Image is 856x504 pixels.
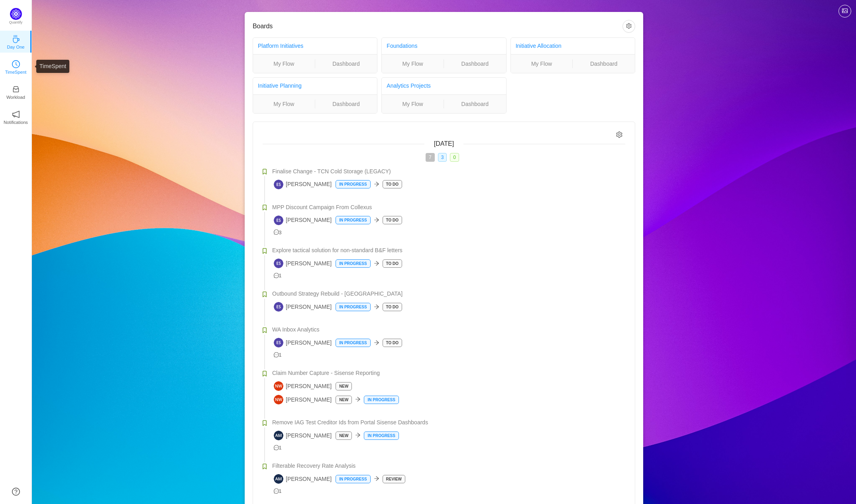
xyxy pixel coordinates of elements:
a: WA Inbox Analytics [272,326,625,334]
a: icon: coffeeDay One [12,37,20,45]
p: To Do [383,180,402,188]
a: Platform Initiatives [258,43,303,49]
span: 1 [274,445,282,451]
span: [PERSON_NAME] [274,302,332,312]
span: WA Inbox Analytics [272,326,320,334]
span: [DATE] [434,140,454,147]
img: AM [274,474,283,484]
p: To Do [383,216,402,224]
a: Dashboard [573,59,635,68]
a: icon: clock-circleTimeSpent [12,63,20,71]
span: [PERSON_NAME] [274,259,332,268]
a: icon: notificationNotifications [12,113,20,121]
p: Notifications [4,119,28,126]
span: [PERSON_NAME] [274,474,332,484]
p: In Progress [364,432,398,439]
span: [PERSON_NAME] [274,395,332,404]
span: [PERSON_NAME] [274,381,332,391]
p: In Progress [364,396,398,404]
i: icon: arrow-right [374,304,379,310]
a: My Flow [511,59,573,68]
p: In Progress [336,260,370,267]
p: New [336,432,351,439]
p: In Progress [336,339,370,347]
i: icon: arrow-right [374,340,379,345]
i: icon: setting [616,131,623,138]
p: Workload [6,94,25,101]
span: [PERSON_NAME] [274,180,332,189]
span: MPP Discount Campaign From Collexus [272,203,372,212]
a: MPP Discount Campaign From Collexus [272,203,625,212]
i: icon: arrow-right [374,217,379,223]
span: Explore tactical solution for non-standard B&F letters [272,246,402,255]
span: Remove IAG Test Creditor Ids from Portal Sisense Dashboards [272,418,428,427]
a: Dashboard [315,100,377,108]
i: icon: message [274,229,279,235]
a: Claim Number Capture - Sisense Reporting [272,369,625,377]
a: Outbound Strategy Rebuild - [GEOGRAPHIC_DATA] [272,290,625,298]
p: To Do [383,339,402,347]
img: ES [274,180,283,189]
p: In Progress [336,475,370,483]
span: 7 [426,153,435,162]
a: Remove IAG Test Creditor Ids from Portal Sisense Dashboards [272,418,625,427]
span: 1 [274,273,282,278]
i: icon: arrow-right [355,396,361,402]
a: icon: question-circle [12,488,20,496]
img: ES [274,302,283,312]
i: icon: clock-circle [12,60,20,68]
p: Quantify [9,20,23,25]
button: icon: picture [838,5,851,18]
p: New [336,396,351,404]
a: Dashboard [315,59,377,68]
span: 1 [274,488,282,494]
a: My Flow [382,100,444,108]
a: Explore tactical solution for non-standard B&F letters [272,246,625,255]
span: [PERSON_NAME] [274,431,332,440]
span: Filterable Recovery Rate Analysis [272,462,355,470]
img: ES [274,338,283,347]
a: My Flow [253,100,315,108]
span: [PERSON_NAME] [274,216,332,225]
a: icon: inboxWorkload [12,88,20,96]
a: Finalise Change - TCN Cold Storage (LEGACY) [272,167,625,176]
a: My Flow [382,59,444,68]
p: Review [383,475,405,483]
img: Quantify [10,8,22,20]
i: icon: arrow-right [355,432,361,438]
i: icon: notification [12,110,20,118]
span: [PERSON_NAME] [274,338,332,347]
i: icon: arrow-right [374,181,379,187]
p: In Progress [336,303,370,311]
span: Claim Number Capture - Sisense Reporting [272,369,380,377]
p: To Do [383,260,402,267]
a: Initiative Allocation [516,43,562,49]
img: NW [274,395,283,404]
i: icon: arrow-right [374,476,379,481]
p: In Progress [336,180,370,188]
i: icon: coffee [12,35,20,43]
i: icon: message [274,273,279,278]
i: icon: arrow-right [374,261,379,266]
h3: Boards [253,22,622,30]
span: 0 [450,153,459,162]
p: Day One [7,43,24,51]
i: icon: inbox [12,85,20,93]
a: My Flow [253,59,315,68]
a: Dashboard [444,59,506,68]
img: AM [274,431,283,440]
button: icon: setting [622,20,635,33]
img: ES [274,259,283,268]
i: icon: message [274,445,279,450]
img: ES [274,216,283,225]
a: Analytics Projects [387,82,430,89]
i: icon: message [274,488,279,494]
a: Filterable Recovery Rate Analysis [272,462,625,470]
span: 3 [274,230,282,235]
p: In Progress [336,216,370,224]
a: Dashboard [444,100,506,108]
a: Foundations [387,43,417,49]
p: To Do [383,303,402,311]
span: 1 [274,352,282,358]
p: TimeSpent [5,69,27,76]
